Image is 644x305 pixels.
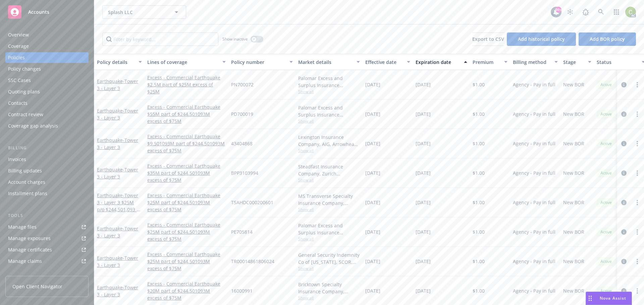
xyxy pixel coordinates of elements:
[231,59,285,66] div: Policy number
[599,82,613,88] span: Active
[563,258,584,265] span: New BOR
[298,148,360,153] span: Show all
[8,154,26,165] div: Invoices
[518,36,565,42] span: Add historical policy
[5,64,89,74] a: Policy changes
[97,166,138,180] span: - Tower 3 - Layer 3
[416,228,431,235] span: [DATE]
[610,5,623,19] a: Switch app
[97,255,138,268] span: - Tower 3 - Layer 3
[8,267,40,278] div: Manage BORs
[298,104,360,118] div: Palomar Excess and Surplus Insurance Company, Palomar, Arrowhead General Insurance Agency, Inc., ...
[5,98,89,108] a: Contacts
[620,228,628,236] a: circleInformation
[97,284,138,298] a: Earthquake
[513,59,550,66] div: Billing method
[416,140,431,147] span: [DATE]
[298,89,360,94] span: Show all
[296,54,363,70] button: Market details
[5,267,89,278] a: Manage BORs
[97,166,138,180] a: Earthquake
[94,54,145,70] button: Policy details
[633,110,641,118] a: more
[563,5,577,19] a: Stop snowing
[5,244,89,255] a: Manage certificates
[416,59,460,66] div: Expiration date
[298,236,360,242] span: Show all
[28,9,49,15] span: Accounts
[5,212,89,219] div: Tools
[600,295,626,301] span: Nova Assist
[365,110,380,118] span: [DATE]
[413,54,470,70] button: Expiration date
[8,165,42,176] div: Billing updates
[5,75,89,86] a: SSC Cases
[298,295,360,301] span: Show all
[97,255,138,268] a: Earthquake
[365,140,380,147] span: [DATE]
[298,251,360,265] div: General Security Indemnity Co of [US_STATE], SCOR, Arrowhead General Insurance Agency, Inc., CRC ...
[633,199,641,207] a: more
[231,228,253,235] span: PE705814
[298,134,360,148] div: Lexington Insurance Company, AIG, Arrowhead General Insurance Agency, Inc., CRC Group
[97,192,142,220] a: Earthquake
[563,140,584,147] span: New BOR
[97,225,138,239] a: Earthquake
[597,59,638,66] div: Status
[5,154,89,165] a: Invoices
[363,54,413,70] button: Effective date
[8,244,52,255] div: Manage certificates
[365,169,380,176] span: [DATE]
[620,140,628,148] a: circleInformation
[633,169,641,177] a: more
[5,188,89,199] a: Installment plans
[8,233,51,244] div: Manage exposures
[97,137,138,150] a: Earthquake
[513,287,555,294] span: Agency - Pay in full
[513,140,555,147] span: Agency - Pay in full
[599,111,613,117] span: Active
[563,81,584,88] span: New BOR
[147,251,226,272] a: Excess - Commercial Earthquake $25M part of $244.501093M excess of $75M
[513,81,555,88] span: Agency - Pay in full
[147,162,226,183] a: Excess - Commercial Earthquake $35M part of $244.501093M excess of $75M
[8,222,37,232] div: Manage files
[560,54,594,70] button: Stage
[298,75,360,89] div: Palomar Excess and Surplus Insurance Company, Palomar, CRC Group
[231,140,253,147] span: 43404868
[147,59,218,66] div: Lines of coverage
[590,36,625,42] span: Add BOR policy
[472,36,504,42] span: Export to CSV
[97,137,138,150] span: - Tower 3 - Layer 3
[147,74,226,95] a: Excess - Commercial Earthquake $2.5M part of $25M excess of $25M
[473,140,485,147] span: $1.00
[507,32,576,46] button: Add historical policy
[579,5,592,19] a: Report a Bug
[147,192,226,213] a: Excess - Commercial Earthquake $25M part of $244.501093M excess of $75M
[145,54,228,70] button: Lines of coverage
[8,41,29,52] div: Coverage
[563,110,584,118] span: New BOR
[5,222,89,232] a: Manage files
[473,258,485,265] span: $1.00
[473,287,485,294] span: $1.00
[563,199,584,206] span: New BOR
[473,110,485,118] span: $1.00
[5,256,89,266] a: Manage claims
[416,287,431,294] span: [DATE]
[594,5,608,19] a: Search
[5,233,89,244] a: Manage exposures
[231,287,253,294] span: 16000991
[298,222,360,236] div: Palomar Excess and Surplus Insurance Company, Palomar, Arrowhead General Insurance Agency, Inc., ...
[365,199,380,206] span: [DATE]
[5,86,89,97] a: Quoting plans
[298,207,360,212] span: Show all
[108,9,166,16] span: Splash LLC
[473,199,485,206] span: $1.00
[620,257,628,265] a: circleInformation
[586,292,632,305] button: Nova Assist
[298,118,360,124] span: Show all
[416,199,431,206] span: [DATE]
[599,141,613,147] span: Active
[97,78,138,91] span: - Tower 3 - Layer 3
